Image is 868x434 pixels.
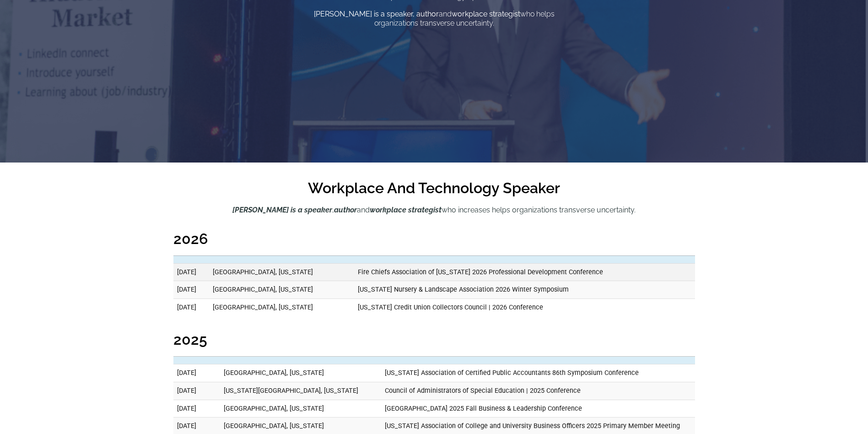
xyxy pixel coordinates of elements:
[173,332,695,347] h2: 2025
[173,263,209,281] td: [DATE]
[173,400,220,418] td: [DATE]
[209,298,354,316] td: [GEOGRAPHIC_DATA], [US_STATE]
[452,10,520,18] b: workplace strategist
[173,232,695,246] h2: 2026
[173,298,209,316] td: [DATE]
[354,263,695,281] td: Fire Chiefs Association of [US_STATE] 2026 Professional Development Conference
[173,382,220,400] td: [DATE]
[334,206,357,214] em: author
[354,281,695,299] td: [US_STATE] Nursery & Landscape Association 2026 Winter Symposium
[232,206,332,214] strong: [PERSON_NAME] is a speaker
[220,382,381,400] td: [US_STATE][GEOGRAPHIC_DATA], [US_STATE]
[381,400,695,418] td: [GEOGRAPHIC_DATA] 2025 Fall Business & Leadership Conference
[173,205,695,216] p: , and who increases helps organizations transverse uncertainty.
[220,400,381,418] td: [GEOGRAPHIC_DATA], [US_STATE]
[304,10,565,28] p: and who helps organizations transverse uncertainty.
[209,263,354,281] td: [GEOGRAPHIC_DATA], [US_STATE]
[314,10,439,18] b: [PERSON_NAME] is a speaker, author
[173,364,220,382] td: [DATE]
[173,281,209,299] td: [DATE]
[354,298,695,316] td: [US_STATE] Credit Union Collectors Council | 2026 Conference
[308,181,560,195] h2: Workplace And Technology Speaker
[220,364,381,382] td: [GEOGRAPHIC_DATA], [US_STATE]
[381,364,695,382] td: [US_STATE] Association of Certified Public Accountants 86th Symposium Conference
[381,382,695,400] td: Council of Administrators of Special Education | 2025 Conference
[370,206,442,214] em: workplace strategist
[209,281,354,299] td: [GEOGRAPHIC_DATA], [US_STATE]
